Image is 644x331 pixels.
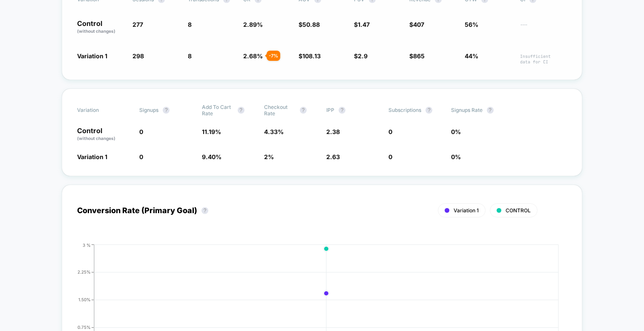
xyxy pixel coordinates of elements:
button: ? [487,107,494,114]
span: 2.9 [358,52,368,60]
span: 2.68 % [243,52,263,60]
span: Variation 1 [454,207,479,214]
span: Signups Rate [451,107,483,113]
span: 11.19 % [202,128,221,135]
span: Checkout Rate [264,104,296,117]
span: 8 [188,21,192,28]
span: Insufficient data for CI [520,54,567,65]
p: Control [77,127,131,142]
span: 2.38 [326,128,340,135]
span: (without changes) [77,136,115,141]
span: $ [299,21,320,28]
span: Variation 1 [77,52,107,60]
span: 0 [388,128,392,135]
span: 0 [388,153,392,160]
span: 50.88 [302,21,320,28]
span: 4.33 % [264,128,284,135]
span: 407 [413,21,424,28]
span: 2.89 % [243,21,263,28]
span: 0 % [451,128,461,135]
span: 8 [188,52,192,60]
span: $ [354,21,370,28]
span: Variation 1 [77,153,107,160]
span: 865 [413,52,425,60]
button: ? [201,207,208,214]
p: Control [77,20,124,34]
span: 9.40 % [202,153,221,160]
button: ? [339,107,345,114]
span: CONTROL [506,207,531,214]
span: 0 % [451,153,461,160]
tspan: 2.25% [78,269,91,274]
span: 277 [132,21,143,28]
span: $ [299,52,321,60]
span: 44% [465,52,478,60]
span: 2.63 [326,153,340,160]
tspan: 0.75% [78,325,91,330]
tspan: 1.50% [78,297,91,302]
span: $ [409,52,425,60]
div: - 7 % [267,51,280,61]
span: 0 [139,128,143,135]
span: $ [354,52,368,60]
span: 0 [139,153,143,160]
button: ? [163,107,170,114]
span: $ [409,21,424,28]
tspan: 3 % [83,242,91,247]
span: 108.13 [302,52,321,60]
span: (without changes) [77,29,115,34]
span: Variation [77,104,124,117]
span: Add To Cart Rate [202,104,233,117]
span: 1.47 [358,21,370,28]
button: ? [238,107,244,114]
span: IPP [326,107,334,113]
span: 298 [132,52,144,60]
span: --- [520,22,567,34]
span: 56% [465,21,478,28]
span: 2 % [264,153,274,160]
button: ? [300,107,307,114]
span: Signups [139,107,158,113]
button: ? [425,107,432,114]
span: Subscriptions [388,107,421,113]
